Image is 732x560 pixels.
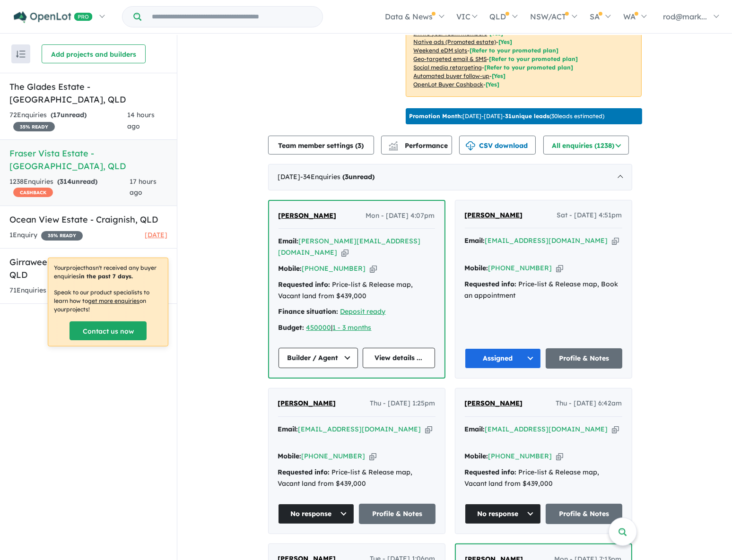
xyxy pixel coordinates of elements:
[278,468,330,476] strong: Requested info:
[465,399,523,407] span: [PERSON_NAME]
[505,112,550,120] b: 31 unique leads
[414,30,488,37] u: Invite your team members
[466,141,475,151] img: download icon
[414,38,497,45] u: Native ads (Promoted estate)
[425,424,432,434] button: Copy
[53,111,61,119] span: 17
[612,424,619,434] button: Copy
[414,64,482,71] u: Social media retargeting
[370,398,436,409] span: Thu - [DATE] 1:25pm
[389,144,398,150] img: bar-chart.svg
[556,451,563,461] button: Copy
[54,288,162,314] p: Speak to our product specialists to learn how to on your projects !
[41,231,83,241] span: 35 % READY
[345,172,349,181] span: 3
[298,425,421,433] a: [EMAIL_ADDRESS][DOMAIN_NAME]
[485,64,574,71] span: [Refer to your promoted plan]
[486,81,500,88] span: [Yes]
[279,237,421,257] a: [PERSON_NAME][EMAIL_ADDRESS][DOMAIN_NAME]
[9,256,167,281] h5: Girraween Estate - [PERSON_NAME] , QLD
[410,112,605,121] p: [DATE] - [DATE] - ( 30 leads estimated)
[306,323,331,332] a: 450000
[42,44,146,63] button: Add projects and builders
[465,211,523,219] span: [PERSON_NAME]
[465,452,488,460] strong: Mobile:
[145,231,167,239] span: [DATE]
[9,230,83,241] div: 1 Enquir y
[389,141,397,146] img: line-chart.svg
[16,51,26,58] img: sort.svg
[488,452,552,460] a: [PHONE_NUMBER]
[278,467,436,490] div: Price-list & Release map, Vacant land from $439,000
[341,248,349,258] button: Copy
[279,279,435,302] div: Price-list & Release map, Vacant land from $439,000
[612,236,619,246] button: Copy
[470,47,559,54] span: [Refer to your promoted plan]
[499,38,513,45] span: [Yes]
[663,12,707,21] span: rod@mark...
[302,452,366,460] a: [PHONE_NUMBER]
[279,211,337,220] span: [PERSON_NAME]
[357,141,361,150] span: 3
[381,136,452,155] button: Performance
[70,321,147,340] a: Contact us now
[279,322,435,334] div: |
[410,112,463,120] b: Promotion Month:
[369,451,376,461] button: Copy
[278,425,298,433] strong: Email:
[9,80,167,106] h5: The Glades Estate - [GEOGRAPHIC_DATA] , QLD
[278,504,355,524] button: No response
[279,280,331,289] strong: Requested info:
[278,452,302,460] strong: Mobile:
[279,307,339,316] strong: Finance situation:
[414,81,484,88] u: OpenLot Buyer Cashback
[359,504,436,524] a: Profile & Notes
[60,177,71,186] span: 314
[489,55,578,62] span: [Refer to your promoted plan]
[302,264,366,273] a: [PHONE_NUMBER]
[546,504,622,524] a: Profile & Notes
[268,136,374,155] button: Team member settings (3)
[485,425,608,433] a: [EMAIL_ADDRESS][DOMAIN_NAME]
[465,348,541,369] button: Assigned
[465,236,485,245] strong: Email:
[370,264,377,274] button: Copy
[546,348,622,369] a: Profile & Notes
[278,399,336,407] span: [PERSON_NAME]
[279,264,302,273] strong: Mobile:
[79,273,133,280] b: in the past 7 days.
[279,237,299,245] strong: Email:
[488,264,552,272] a: [PHONE_NUMBER]
[13,188,53,197] span: CASHBACK
[557,210,622,221] span: Sat - [DATE] 4:51pm
[465,467,622,490] div: Price-list & Release map, Vacant land from $439,000
[268,164,632,190] div: [DATE]
[343,172,375,181] strong: ( unread)
[414,55,487,62] u: Geo-targeted email & SMS
[366,210,435,222] span: Mon - [DATE] 4:07pm
[333,323,372,332] a: 1 - 3 months
[340,307,386,316] a: Deposit ready
[465,279,622,302] div: Price-list & Release map, Book an appointment
[465,468,517,476] strong: Requested info:
[556,263,563,273] button: Copy
[127,111,155,130] span: 14 hours ago
[301,172,375,181] span: - 34 Enquir ies
[414,72,490,79] u: Automated buyer follow-up
[490,30,504,37] span: [ Yes ]
[14,11,93,23] img: Openlot PRO Logo White
[556,398,622,409] span: Thu - [DATE] 6:42am
[9,285,131,296] div: 71 Enquir ies
[543,136,629,155] button: All enquiries (1238)
[143,7,321,27] input: Try estate name, suburb, builder or developer
[57,177,97,186] strong: ( unread)
[414,47,468,54] u: Weekend eDM slots
[9,147,167,172] h5: Fraser Vista Estate - [GEOGRAPHIC_DATA] , QLD
[279,348,358,368] button: Builder / Agent
[54,264,162,281] p: Your project hasn't received any buyer enquiries
[279,210,337,222] a: [PERSON_NAME]
[130,177,157,197] span: 17 hours ago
